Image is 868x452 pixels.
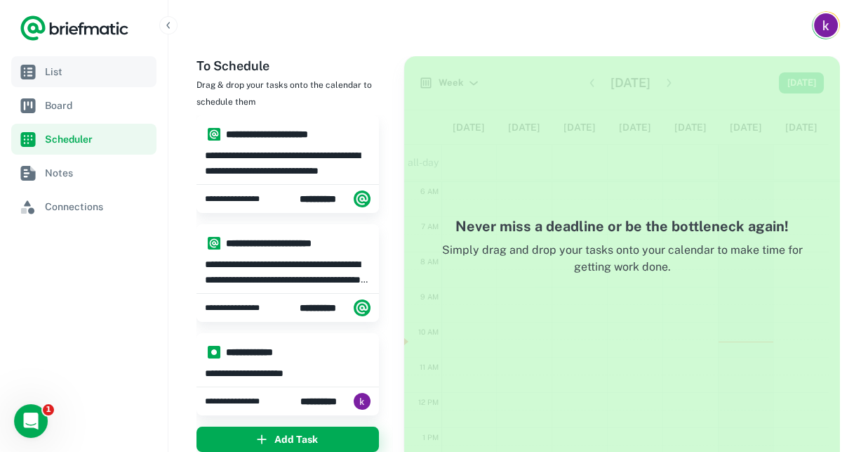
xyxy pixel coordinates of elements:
span: Notes [45,165,151,181]
a: Connections [11,191,156,222]
span: 1 [43,404,54,415]
a: Scheduler [11,124,156,155]
button: Add Task [196,427,379,452]
button: Account button [812,11,840,39]
h6: To Schedule [196,56,393,76]
a: Board [11,90,156,121]
div: Briefmatic [300,294,370,322]
span: Board [45,98,151,113]
span: Drag & drop your tasks onto the calendar to schedule them [196,80,372,107]
h4: Never miss a deadline or be the bottleneck again! [432,216,812,237]
span: Scheduler [45,131,151,147]
a: Notes [11,157,156,188]
span: Sunday, Feb 2 [205,395,281,408]
img: system.png [354,299,370,316]
img: manual.png [208,346,220,359]
p: Simply drag and drop your tasks onto your calendar to make time for getting work done. [432,242,812,287]
img: ACg8ocJa-RUhFVKsLBNY9y_BFep1nnTkkw339HFXO34N1-57f1ynaQ=s96-c [354,393,370,410]
div: kogul bala [300,387,371,415]
span: Tuesday, Feb 4 [205,193,281,205]
a: List [11,56,156,87]
a: Logo [20,14,129,42]
img: kogul bala [814,13,838,37]
div: Briefmatic [300,185,370,213]
img: system.png [354,191,370,207]
span: List [45,64,151,79]
img: system.png [208,128,220,141]
span: Tuesday, Feb 4 [205,302,281,314]
img: system.png [208,237,220,250]
iframe: Intercom live chat [14,404,48,438]
span: Connections [45,199,151,214]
